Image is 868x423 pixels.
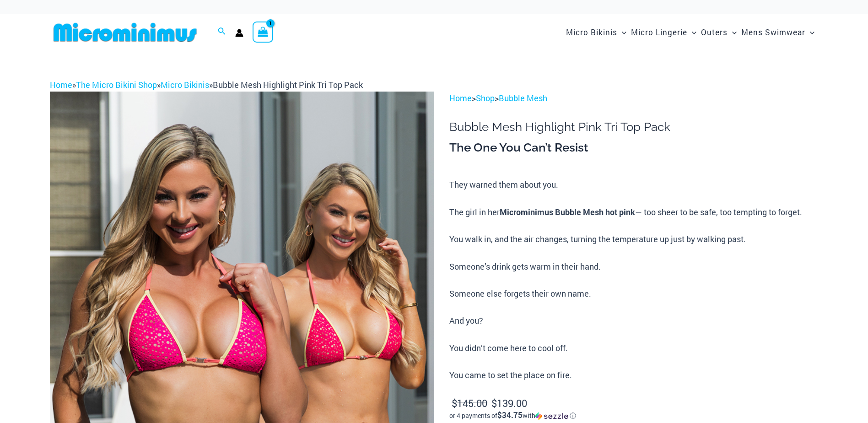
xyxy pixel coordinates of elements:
a: Mens SwimwearMenu ToggleMenu Toggle [739,18,817,46]
p: They warned them about you. The girl in her — too sheer to be safe, too tempting to forget. You w... [449,178,818,382]
a: Micro BikinisMenu ToggleMenu Toggle [564,18,629,46]
span: Menu Toggle [617,21,626,44]
a: Account icon link [235,29,243,37]
span: Micro Bikinis [566,21,617,44]
span: Mens Swimwear [741,21,805,44]
a: Shop [476,92,495,103]
bdi: 145.00 [452,396,487,410]
a: Home [50,79,72,90]
a: OutersMenu ToggleMenu Toggle [699,18,739,46]
span: Micro Lingerie [631,21,687,44]
img: Sezzle [535,412,568,420]
b: Microminimus Bubble Mesh hot pink [500,206,635,217]
span: Menu Toggle [805,21,814,44]
span: Menu Toggle [728,21,737,44]
span: $ [452,396,457,410]
span: $34.75 [497,410,523,420]
span: Outers [701,21,728,44]
a: Search icon link [218,26,226,38]
bdi: 139.00 [491,396,527,410]
a: Bubble Mesh [499,92,547,103]
a: Home [449,92,472,103]
a: Micro LingerieMenu ToggleMenu Toggle [629,18,699,46]
span: » » » [50,79,363,90]
a: The Micro Bikini Shop [76,79,157,90]
h1: Bubble Mesh Highlight Pink Tri Top Pack [449,120,818,134]
div: or 4 payments of$34.75withSezzle Click to learn more about Sezzle [449,411,818,420]
img: MM SHOP LOGO FLAT [50,22,200,43]
div: or 4 payments of with [449,411,818,420]
h3: The One You Can’t Resist [449,140,818,156]
nav: Site Navigation [562,17,819,48]
span: $ [491,396,497,410]
a: Micro Bikinis [161,79,209,90]
span: Bubble Mesh Highlight Pink Tri Top Pack [213,79,363,90]
a: View Shopping Cart, 1 items [253,22,274,43]
p: > > [449,92,818,105]
span: Menu Toggle [687,21,696,44]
